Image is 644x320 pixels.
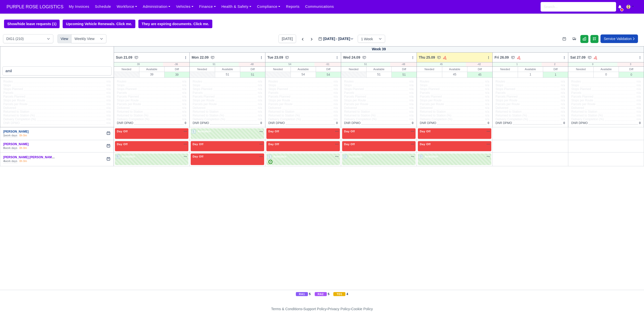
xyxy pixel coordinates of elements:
span: n/a [409,99,414,102]
span: Parcels per Route [117,102,141,106]
span: n/a [334,99,338,102]
div: 54 [291,72,316,77]
span: n/a [182,80,186,83]
span: n/a [561,99,565,102]
span: Routes [344,80,354,84]
div: 45 [442,72,467,77]
span: Delivered [571,106,584,110]
div: 51 [215,72,240,77]
span: DNR DPMO [193,121,209,125]
div: Week 39 [114,46,644,53]
span: n/a [334,110,338,113]
span: n/a [561,110,565,113]
div: Available [291,67,316,72]
a: My Invoices [66,2,92,12]
span: Stops Planned [571,87,591,91]
span: Parcels per Route [268,102,293,106]
strong: 0 [3,146,5,149]
a: Communications [302,2,337,12]
div: work days [3,146,17,150]
span: n/a [182,110,186,113]
a: Terms & Conditions [271,307,302,311]
span: n/a [409,84,414,87]
span: n/a [561,106,565,110]
a: PURPLE ROSE LOGISTICS [4,2,66,12]
span: Stops per Route [420,99,442,102]
span: n/a [561,117,565,121]
a: Upcoming Vehicle Renewals. Click me. [63,20,135,28]
div: 0 [619,72,644,77]
span: Day Off [419,130,432,133]
span: DNR DPMO [571,121,588,125]
span: Day Off [192,155,205,158]
span: n/a [106,87,111,91]
span: n/a [485,80,489,83]
span: n/a [182,84,186,87]
span: DNR DPMO [344,121,360,125]
span: 1 [267,155,271,159]
span: Stops Planned [3,87,23,91]
span: Returned to Station [117,110,143,114]
span: Returned to Station [344,110,370,114]
span: Stops per Route [3,99,25,102]
span: Stops [268,84,276,87]
span: Returned to Station [3,110,29,114]
span: Routes [117,80,127,84]
span: n/a [106,91,111,95]
span: Delivered [420,106,433,110]
span: Parcels per Route [344,102,368,106]
span: n/a [561,80,565,83]
span: Stops [420,84,428,87]
span: Delivery Completion (%) [571,117,604,121]
span: n/a [334,114,338,117]
div: 54 [265,62,314,66]
span: Stops Planned [496,87,515,91]
span: Wed 24.09 [343,55,360,60]
span: Routes [496,80,505,84]
div: work days [3,134,17,138]
span: n/a [106,95,111,98]
input: Search contractors... [2,66,112,75]
div: Diff [240,67,265,72]
span: n/a [106,117,111,121]
span: n/a [334,80,338,83]
a: Service Validation [600,34,638,43]
div: Needed [568,67,593,72]
span: Parcels per Route [3,102,27,106]
span: DNR DPMO [3,121,20,125]
span: n/a [106,80,111,83]
span: n/a [485,87,489,91]
div: 1 [518,72,543,77]
a: Reports [283,2,302,12]
a: Cookie Policy [351,307,373,311]
span: n/a [561,114,565,117]
div: 51 [367,72,391,77]
iframe: Chat Widget [619,296,644,320]
span: n/a [409,114,414,117]
div: Available [518,67,543,72]
span: Delivered [3,106,16,110]
span: n/a [636,91,641,95]
div: Available [139,67,164,72]
span: Delivery Completion (%) [420,117,452,121]
span: n/a [258,87,262,91]
span: Day Off [419,142,432,146]
span: n/a [636,87,641,91]
div: 39 [139,72,164,77]
div: 51 [341,62,390,66]
div: 3 [617,62,644,66]
span: n/a [258,114,262,117]
span: Parcels Planned [344,95,366,99]
div: View [57,34,71,43]
div: 0h 0m [19,159,27,163]
span: Routes [268,80,278,84]
div: 51 [392,72,417,77]
span: n/a [258,95,262,98]
input: Search... [541,2,616,12]
span: Delivered [344,106,357,110]
div: 0 [594,72,619,77]
span: Returned to Station (%) [268,114,300,117]
span: n/a [182,87,186,91]
span: Stops [344,84,352,87]
span: Routes [571,80,581,84]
